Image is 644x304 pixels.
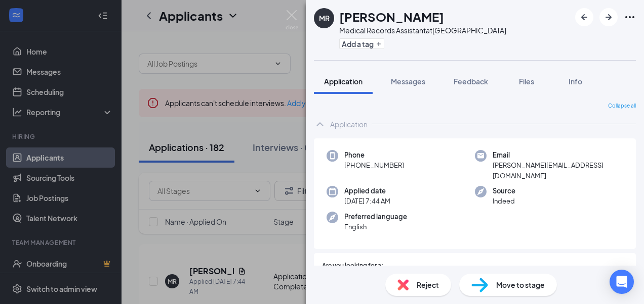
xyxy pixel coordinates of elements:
span: Email [493,150,623,160]
span: Source [493,186,515,196]
span: [PHONE_NUMBER] [344,160,404,170]
div: Application [330,119,368,129]
span: Move to stage [496,279,545,290]
span: Reject [417,279,439,290]
span: Files [519,77,534,86]
span: [DATE] 7:44 AM [344,196,390,206]
button: ArrowRight [599,8,618,26]
span: Preferred language [344,212,407,222]
span: Info [569,77,582,86]
div: MR [319,13,330,23]
span: Applied date [344,186,390,196]
svg: Ellipses [624,11,636,23]
span: Application [324,77,363,86]
svg: Plus [376,41,382,47]
span: Are you looking for a: [322,261,383,271]
button: ArrowLeftNew [575,8,593,26]
div: Open Intercom Messenger [610,270,634,294]
span: Indeed [493,196,515,206]
svg: ChevronUp [314,118,326,130]
svg: ArrowLeftNew [578,11,590,23]
span: [PERSON_NAME][EMAIL_ADDRESS][DOMAIN_NAME] [493,160,623,181]
span: Messages [391,77,425,86]
div: Medical Records Assistant at [GEOGRAPHIC_DATA] [339,25,506,35]
span: Phone [344,150,404,160]
h1: [PERSON_NAME] [339,8,444,25]
span: English [344,222,407,232]
span: Feedback [454,77,488,86]
span: Collapse all [608,102,636,110]
svg: ArrowRight [602,11,615,23]
button: PlusAdd a tag [339,38,384,49]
